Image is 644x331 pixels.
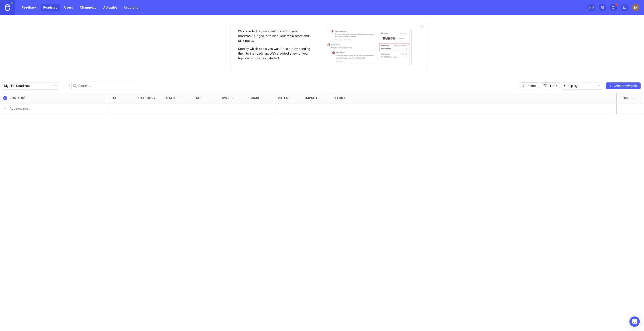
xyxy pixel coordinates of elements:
[222,96,234,100] div: owner
[333,96,345,100] div: Effort
[61,82,68,89] button: Roadmap options
[78,83,138,88] input: Search...
[5,4,10,11] img: Canny Home
[562,82,602,89] div: toggle menu
[564,83,578,88] span: Group By
[620,96,631,100] div: Score
[541,82,560,89] button: Filters
[19,4,39,11] a: Feedback
[238,29,311,43] p: Welcome to the prioritization view of your roadmap! Our goal is to help your team score and rank ...
[62,4,76,11] a: Users
[52,84,59,88] svg: toggle icon
[4,83,52,88] input: My First Roadmap
[194,96,203,100] div: tags
[549,84,557,88] span: Filters
[121,4,141,11] a: Reporting
[595,84,602,88] svg: toggle icon
[614,84,638,88] span: Create new post
[326,29,412,65] img: When viewing a post, you can send it to a roadmap
[238,46,311,61] p: Specify which posts you want to score by sending them to the roadmap. We’ve added a few of your t...
[101,4,119,11] a: Autopilot
[41,4,60,11] a: Roadmap
[138,96,156,100] div: category
[520,82,539,89] button: Score
[250,96,261,100] div: board
[528,84,536,88] span: Score
[10,106,30,111] div: Add new post
[629,316,640,327] div: Open Intercom Messenger
[278,96,288,100] div: Votes
[606,82,641,89] button: Create new post
[305,96,318,100] div: Impact
[77,4,99,11] a: Changelog
[632,4,640,11] img: Mauricio André Cinelli
[2,82,59,89] div: toggle menu
[110,96,116,100] div: eta
[166,96,179,100] div: status
[9,96,25,100] div: Posts (0)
